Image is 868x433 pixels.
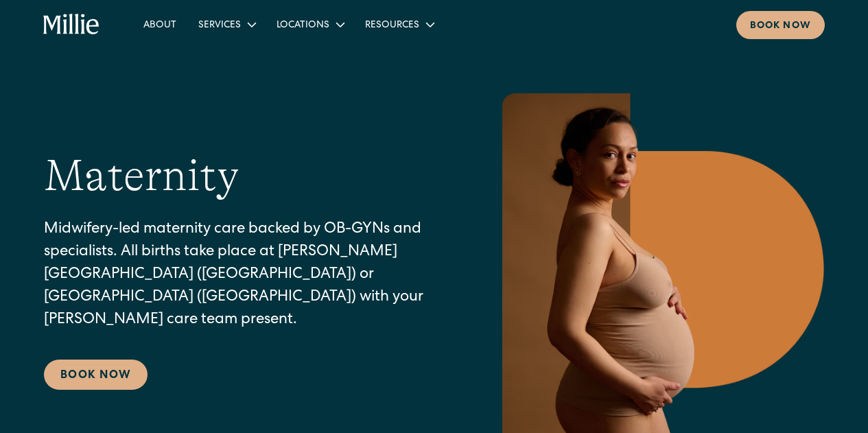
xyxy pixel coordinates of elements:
[277,19,329,33] div: Locations
[266,13,354,36] div: Locations
[354,13,444,36] div: Resources
[44,219,440,332] p: Midwifery-led maternity care backed by OB-GYNs and specialists. All births take place at [PERSON_...
[365,19,419,33] div: Resources
[736,11,825,39] a: Book now
[187,13,266,36] div: Services
[43,14,99,36] a: home
[750,19,811,34] div: Book now
[198,19,241,33] div: Services
[132,13,187,36] a: About
[44,150,239,202] h1: Maternity
[44,360,148,390] a: Book Now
